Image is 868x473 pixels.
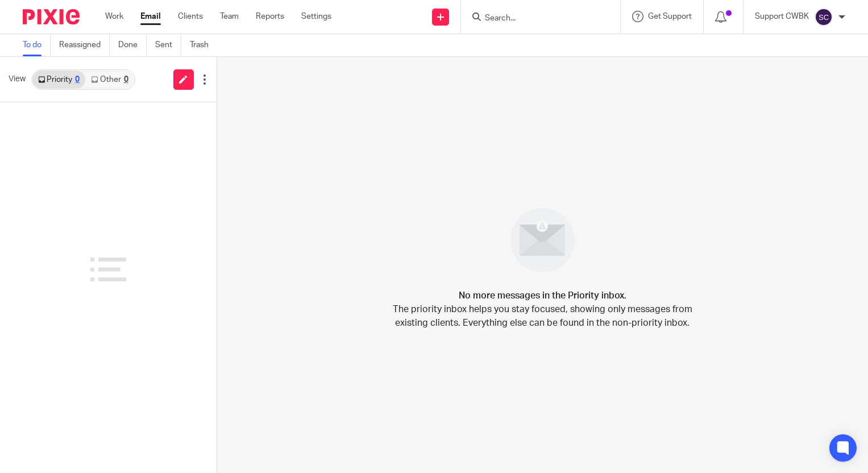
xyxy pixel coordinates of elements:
[9,73,26,85] span: View
[23,34,51,56] a: To do
[256,11,284,22] a: Reports
[105,11,123,22] a: Work
[648,13,692,20] span: Get Support
[220,11,239,22] a: Team
[118,34,147,56] a: Done
[484,14,586,24] input: Search
[190,34,217,56] a: Trash
[75,76,80,84] div: 0
[815,8,833,26] img: svg%3E
[755,11,809,22] p: Support CWBK
[503,201,582,280] img: image
[178,11,203,22] a: Clients
[85,70,134,89] a: Other0
[301,11,331,22] a: Settings
[140,11,161,22] a: Email
[155,34,181,56] a: Sent
[23,9,80,24] img: Pixie
[59,34,110,56] a: Reassigned
[124,76,128,84] div: 0
[392,302,693,330] p: The priority inbox helps you stay focused, showing only messages from existing clients. Everythin...
[32,70,85,89] a: Priority0
[459,289,626,302] h4: No more messages in the Priority inbox.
